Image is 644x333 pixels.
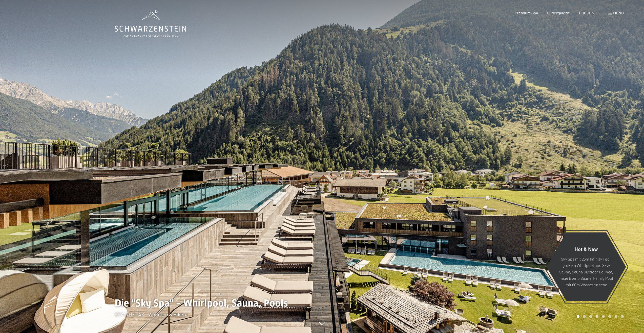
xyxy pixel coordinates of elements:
div: Carousel Page 2 [583,315,586,318]
a: Bildergalerie [547,10,570,15]
a: Hot & New Sky Spa mit 23m Infinity Pool, großem Whirlpool und Sky-Sauna, Sauna Outdoor Lounge, ne... [546,232,626,301]
span: Hot & New [575,246,598,252]
span: Menü [613,10,624,15]
div: Carousel Page 5 [602,315,605,318]
div: Carousel Page 8 [621,315,624,318]
div: Carousel Page 3 [589,315,592,318]
p: Sky Spa mit 23m Infinity Pool, großem Whirlpool und Sky-Sauna, Sauna Outdoor Lounge, neue Event-S... [559,255,614,288]
div: Carousel Pagination [575,315,624,318]
a: BUCHEN [579,10,594,15]
div: Carousel Page 7 [615,315,617,318]
a: Premium Spa [515,10,538,15]
div: Carousel Page 4 [596,315,598,318]
div: Carousel Page 1 (Current Slide) [577,315,579,318]
div: Carousel Page 6 [608,315,611,318]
